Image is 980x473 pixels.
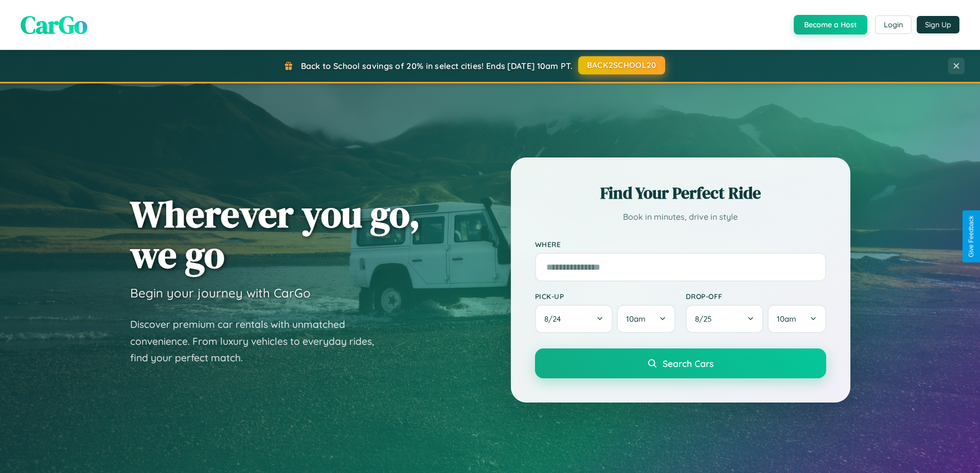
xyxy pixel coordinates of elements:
button: Become a Host [794,15,867,34]
span: Search Cars [663,358,714,369]
button: 8/24 [535,305,613,333]
button: 8/25 [686,305,764,333]
label: Drop-off [686,292,826,301]
button: Sign Up [917,16,959,33]
label: Pick-up [535,292,675,301]
button: 10am [617,305,675,333]
span: 10am [626,314,646,324]
button: 10am [768,305,826,333]
label: Where [535,240,826,249]
span: CarGo [21,8,87,42]
h2: Find Your Perfect Ride [535,182,826,204]
span: 8 / 25 [695,314,717,324]
span: 8 / 24 [544,314,566,324]
div: Give Feedback [968,216,975,257]
p: Discover premium car rentals with unmatched convenience. From luxury vehicles to everyday rides, ... [130,316,387,366]
button: Search Cars [535,348,826,378]
h3: Begin your journey with CarGo [130,285,311,301]
button: BACK2SCHOOL20 [578,56,665,75]
p: Book in minutes, drive in style [535,209,826,224]
span: 10am [777,314,796,324]
h1: Wherever you go, we go [130,194,420,275]
button: Login [875,15,912,34]
span: Back to School savings of 20% in select cities! Ends [DATE] 10am PT. [301,61,573,71]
